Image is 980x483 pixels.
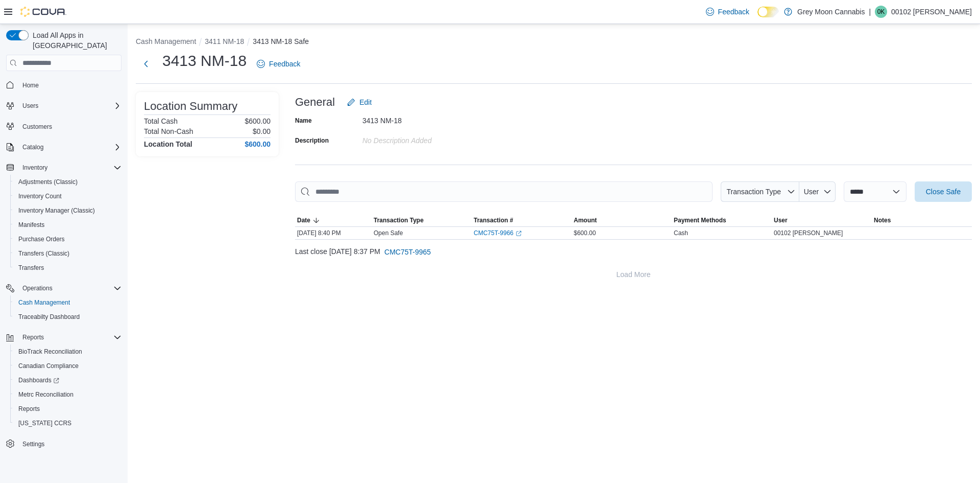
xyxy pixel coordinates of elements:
[18,438,121,450] span: Settings
[295,214,372,226] button: Date
[10,232,126,246] button: Purchase Orders
[374,216,424,224] span: Transaction Type
[18,282,57,294] button: Operations
[205,37,244,45] button: 3411 NM-18
[572,214,672,226] button: Amount
[926,187,961,197] span: Close Safe
[343,92,376,112] button: Edit
[14,374,63,386] a: Dashboards
[18,206,95,215] span: Inventory Manager (Classic)
[22,440,44,448] span: Settings
[10,175,126,189] button: Adjustments (Classic)
[18,162,52,174] button: Inventory
[374,229,403,237] p: Open Safe
[891,6,972,18] p: 00102 [PERSON_NAME]
[474,216,513,224] span: Transaction #
[10,344,126,359] button: BioTrack Reconciliation
[253,37,309,45] button: 3413 NM-18 Safe
[359,97,372,107] span: Edit
[14,247,121,260] span: Transfers (Classic)
[18,141,47,153] button: Catalog
[772,214,872,226] button: User
[14,360,83,372] a: Canadian Compliance
[244,117,271,125] p: $600.00
[22,81,39,89] span: Home
[14,346,86,358] a: BioTrack Reconciliation
[757,7,779,17] input: Dark Mode
[874,216,891,224] span: Notes
[14,403,121,415] span: Reports
[18,348,82,356] span: BioTrack Reconciliation
[22,123,52,131] span: Customers
[18,192,62,200] span: Inventory Count
[136,37,196,45] button: Cash Management
[2,119,126,134] button: Customers
[516,231,522,237] svg: External link
[18,141,121,153] span: Catalog
[14,233,121,245] span: Purchase Orders
[797,6,865,18] p: Grey Moon Cannabis
[18,79,43,91] a: Home
[253,54,304,74] a: Feedback
[144,100,237,112] h3: Location Summary
[297,216,310,224] span: Date
[18,100,42,112] button: Users
[14,219,121,231] span: Manifests
[136,54,156,74] button: Next
[362,112,499,125] div: 3413 NM-18
[774,229,843,237] span: 00102 [PERSON_NAME]
[14,176,121,188] span: Adjustments (Classic)
[14,346,121,358] span: BioTrack Reconciliation
[18,178,78,186] span: Adjustments (Classic)
[14,262,48,274] a: Transfers
[18,221,44,229] span: Manifests
[2,99,126,113] button: Users
[18,376,59,384] span: Dashboards
[162,51,247,71] h1: 3413 NM-18
[14,247,73,260] a: Transfers (Classic)
[18,362,79,370] span: Canadian Compliance
[20,7,66,17] img: Cova
[2,140,126,154] button: Catalog
[10,359,126,373] button: Canadian Compliance
[774,216,788,224] span: User
[10,310,126,324] button: Traceabilty Dashboard
[10,295,126,310] button: Cash Management
[574,229,596,237] span: $600.00
[6,73,121,478] nav: Complex example
[10,373,126,387] a: Dashboards
[14,388,78,401] a: Metrc Reconciliation
[474,229,522,237] a: CMC75T-9966External link
[14,219,48,231] a: Manifests
[253,127,271,135] p: $0.00
[18,249,69,258] span: Transfers (Classic)
[14,204,121,217] span: Inventory Manager (Classic)
[18,313,80,321] span: Traceabilty Dashboard
[14,296,121,309] span: Cash Management
[18,438,48,450] a: Settings
[22,102,38,110] span: Users
[18,405,40,413] span: Reports
[875,6,887,18] div: 00102 Kristian Serna
[18,78,121,91] span: Home
[10,402,126,416] button: Reports
[144,117,178,125] h6: Total Cash
[14,311,84,323] a: Traceabilty Dashboard
[18,282,121,294] span: Operations
[18,331,121,343] span: Reports
[136,36,972,49] nav: An example of EuiBreadcrumbs
[2,330,126,344] button: Reports
[380,242,435,262] button: CMC75T-9965
[10,261,126,275] button: Transfers
[915,181,972,202] button: Close Safe
[14,388,121,401] span: Metrc Reconciliation
[14,311,121,323] span: Traceabilty Dashboard
[144,127,193,135] h6: Total Non-Cash
[617,269,651,280] span: Load More
[295,96,335,108] h3: General
[244,140,271,148] h4: $600.00
[869,6,871,18] p: |
[14,403,44,415] a: Reports
[14,417,76,429] a: [US_STATE] CCRS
